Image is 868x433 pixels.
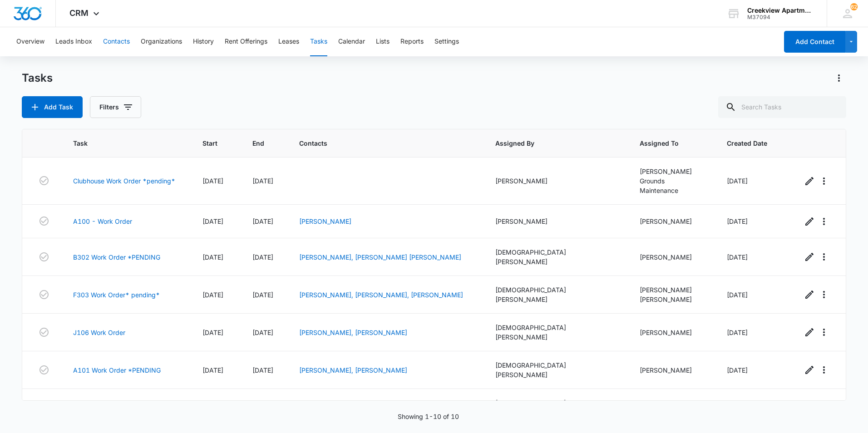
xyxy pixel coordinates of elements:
[495,247,618,266] div: [DEMOGRAPHIC_DATA][PERSON_NAME]
[73,252,160,262] a: B302 Work Order *PENDING
[22,71,53,85] h1: Tasks
[278,27,299,56] button: Leases
[495,176,618,186] div: [PERSON_NAME]
[640,328,705,337] div: [PERSON_NAME]
[90,96,141,118] button: Filters
[727,366,748,374] span: [DATE]
[495,398,618,417] div: [DEMOGRAPHIC_DATA][PERSON_NAME]
[73,216,132,226] a: A100 - Work Order
[640,216,705,226] div: [PERSON_NAME]
[299,217,351,225] a: [PERSON_NAME]
[202,291,223,299] span: [DATE]
[202,177,223,185] span: [DATE]
[727,253,748,261] span: [DATE]
[640,176,705,195] div: Grounds Maintenance
[850,3,858,10] span: 62
[495,216,618,226] div: [PERSON_NAME]
[727,291,748,299] span: [DATE]
[727,177,748,185] span: [DATE]
[640,365,705,375] div: [PERSON_NAME]
[73,176,175,186] a: Clubhouse Work Order *pending*
[73,290,160,300] a: F303 Work Order* pending*
[310,27,327,56] button: Tasks
[202,253,223,261] span: [DATE]
[338,27,365,56] button: Calendar
[784,31,845,53] button: Add Contact
[202,329,223,336] span: [DATE]
[376,27,390,56] button: Lists
[747,14,814,20] div: account id
[252,329,273,336] span: [DATE]
[73,138,168,148] span: Task
[640,285,705,295] div: [PERSON_NAME]
[495,138,605,148] span: Assigned By
[225,27,267,56] button: Rent Offerings
[73,328,125,337] a: J106 Work Order
[299,253,461,261] a: [PERSON_NAME], [PERSON_NAME] [PERSON_NAME]
[495,323,618,342] div: [DEMOGRAPHIC_DATA][PERSON_NAME]
[640,252,705,262] div: [PERSON_NAME]
[850,3,858,10] div: notifications count
[252,177,273,185] span: [DATE]
[16,27,44,56] button: Overview
[73,365,161,375] a: A101 Work Order *PENDING
[832,71,846,85] button: Actions
[434,27,459,56] button: Settings
[299,329,407,336] a: [PERSON_NAME], [PERSON_NAME]
[727,217,748,225] span: [DATE]
[252,253,273,261] span: [DATE]
[299,138,460,148] span: Contacts
[252,366,273,374] span: [DATE]
[299,366,407,374] a: [PERSON_NAME], [PERSON_NAME]
[640,295,705,304] div: [PERSON_NAME]
[299,291,463,299] a: [PERSON_NAME], [PERSON_NAME], [PERSON_NAME]
[640,167,705,176] div: [PERSON_NAME]
[193,27,214,56] button: History
[252,291,273,299] span: [DATE]
[495,285,618,304] div: [DEMOGRAPHIC_DATA][PERSON_NAME]
[22,96,83,118] button: Add Task
[252,217,273,225] span: [DATE]
[718,96,846,118] input: Search Tasks
[103,27,130,56] button: Contacts
[495,360,618,379] div: [DEMOGRAPHIC_DATA][PERSON_NAME]
[69,8,89,18] span: CRM
[400,27,424,56] button: Reports
[141,27,182,56] button: Organizations
[640,138,692,148] span: Assigned To
[727,138,767,148] span: Created Date
[202,138,217,148] span: Start
[398,412,459,421] p: Showing 1-10 of 10
[747,7,814,14] div: account name
[727,329,748,336] span: [DATE]
[55,27,92,56] button: Leads Inbox
[202,217,223,225] span: [DATE]
[202,366,223,374] span: [DATE]
[252,138,264,148] span: End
